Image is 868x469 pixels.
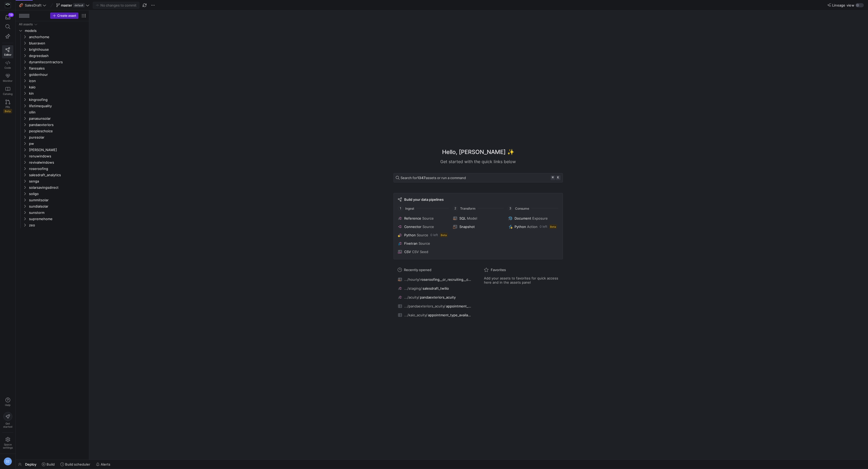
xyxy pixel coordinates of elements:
[515,216,531,220] span: Document
[2,1,13,10] a: https://storage.googleapis.com/y42-prod-data-exchange/images/Yf2Qvegn13xqq0DljGMI0l8d5Zqtiw36EXr8...
[5,3,10,8] img: https://storage.googleapis.com/y42-prod-data-exchange/images/Yf2Qvegn13xqq0DljGMI0l8d5Zqtiw36EXr8...
[397,215,449,221] button: ReferenceSource
[29,159,86,165] span: revivalwindows
[442,148,514,156] h1: Hello, [PERSON_NAME] ✨
[18,96,87,103] div: Press SPACE to select this row.
[393,173,563,182] button: Search for1347assets or run a command⌘k
[404,197,444,202] span: Build your data pipelines
[18,109,87,115] div: Press SPACE to select this row.
[440,233,448,237] span: Beta
[404,250,411,254] span: CSV
[18,2,48,9] button: 🏈SalesDraft
[19,22,33,26] div: All assets
[484,276,559,284] span: Add your assets to favorites for quick access here and in the assets panel
[2,395,13,409] button: Help
[2,435,13,451] a: Spacesettings
[29,128,86,134] span: peopleschoice
[18,71,87,78] div: Press SPACE to select this row.
[397,240,449,247] button: FivetranSource
[8,13,14,17] div: 19
[18,203,87,209] div: Press SPACE to select this row.
[18,103,87,109] div: Press SPACE to select this row.
[73,3,85,7] span: default
[417,233,428,237] span: Source
[29,153,86,159] span: renuwindows
[47,462,55,466] span: Build
[2,456,13,467] button: DZ
[25,28,86,34] span: models
[551,175,555,180] kbd: ⌘
[3,443,13,449] span: Space settings
[29,210,86,216] span: sunstorm
[29,191,86,197] span: soligo
[18,147,87,153] div: Press SPACE to select this row.
[2,45,13,58] a: Editor
[55,2,91,9] button: masterdefault
[18,53,87,59] div: Press SPACE to select this row.
[4,457,12,466] div: DZ
[18,34,87,40] div: Press SPACE to select this row.
[452,215,504,221] button: SQLModel
[29,141,86,147] span: pw
[65,462,90,466] span: Build scheduler
[29,59,86,65] span: dynamitecontractors
[29,185,86,191] span: solarsavingsdirect
[29,166,86,172] span: roseroofing
[94,460,113,469] button: Alerts
[18,46,87,53] div: Press SPACE to select this row.
[29,203,86,209] span: sundialsolar
[527,225,538,229] span: Action
[18,21,87,27] div: Press SPACE to select this row.
[4,403,11,407] span: Help
[507,224,559,230] button: PythonAction0 leftBeta
[29,222,86,228] span: zeo
[29,178,86,184] span: senga
[18,128,87,134] div: Press SPACE to select this row.
[29,109,86,115] span: ollin
[29,72,86,78] span: goldenhour
[3,92,13,95] span: Catalog
[2,58,13,71] a: Code
[556,175,561,180] kbd: k
[3,422,12,428] span: Get started
[404,286,422,290] span: .../staging/
[467,216,477,220] span: Model
[397,249,449,255] button: CSVCSV Seed
[29,40,86,46] span: blueraven
[29,78,86,84] span: icon
[397,276,473,283] button: .../hourly/roseroofing__cr_recruiting__candidate_events_wide_long
[393,158,563,165] div: Get started with the quick links below
[18,216,87,222] div: Press SPACE to select this row.
[18,191,87,197] div: Press SPACE to select this row.
[18,140,87,147] div: Press SPACE to select this row.
[61,3,72,7] span: master
[29,34,86,40] span: anchorhome
[29,134,86,140] span: puresolar
[29,53,86,59] span: degreedash
[25,3,42,7] span: SalesDraft
[532,216,548,220] span: Exposure
[101,462,110,466] span: Alerts
[452,224,504,230] button: Snapshot
[412,250,428,254] span: CSV Seed
[2,98,13,115] a: PRsBeta
[430,233,438,237] span: 0 left
[18,27,87,34] div: Press SPACE to select this row.
[404,268,431,272] span: Recently opened
[29,122,86,128] span: pandaexteriors
[18,115,87,122] div: Press SPACE to select this row.
[29,84,86,90] span: kaio
[29,116,86,122] span: panasunsolar
[2,84,13,98] a: Catalog
[18,209,87,216] div: Press SPACE to select this row.
[18,59,87,65] div: Press SPACE to select this row.
[404,304,446,308] span: .../pandaexteriors_acuity/
[397,224,449,230] button: ConnectorSource
[397,232,449,238] button: PythonSource0 leftBeta
[397,312,473,318] button: .../kaio_acuity/appointment_type_availabilites
[420,295,456,299] span: pandaexteriors_acuity
[404,241,418,245] span: Fivetran
[29,90,86,96] span: kin
[397,285,473,292] button: .../staging/salesdraft_twilio
[420,277,472,282] span: roseroofing__cr_recruiting__candidate_events_wide_long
